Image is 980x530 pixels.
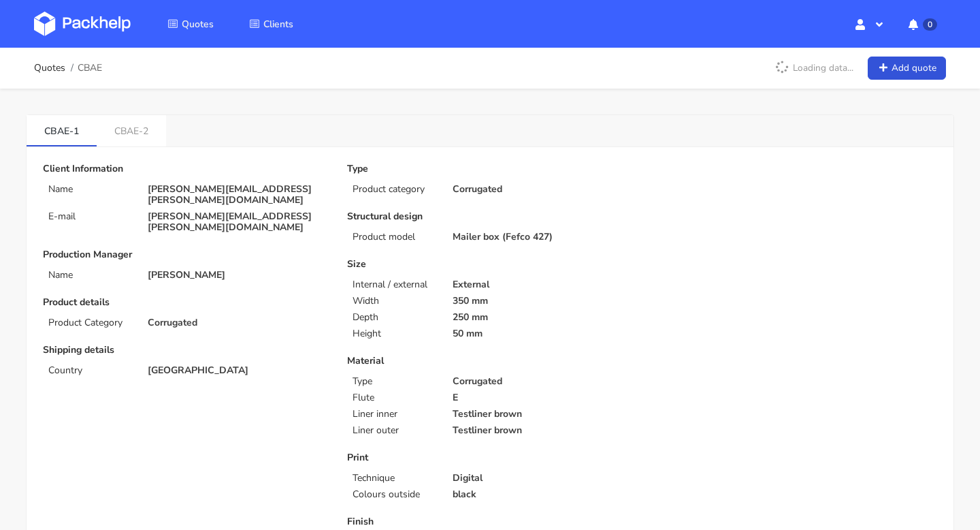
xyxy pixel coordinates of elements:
[453,232,633,243] p: Mailer box (Fefco 427)
[148,211,328,233] p: [PERSON_NAME][EMAIL_ADDRESS][PERSON_NAME][DOMAIN_NAME]
[43,249,328,260] p: Production Manager
[868,57,946,80] a: Add quote
[263,18,293,31] span: Clients
[353,328,436,339] p: Height
[453,312,633,323] p: 250 mm
[453,473,633,484] p: Digital
[48,211,131,222] p: E-mail
[148,317,328,328] p: Corrugated
[353,312,436,323] p: Depth
[453,376,633,387] p: Corrugated
[453,184,633,195] p: Corrugated
[27,115,97,145] a: CBAE-1
[353,184,436,195] p: Product category
[48,317,131,328] p: Product Category
[34,12,131,36] img: Dashboard
[353,376,436,387] p: Type
[453,489,633,500] p: black
[353,489,436,500] p: Colours outside
[353,296,436,307] p: Width
[43,163,328,174] p: Client Information
[453,296,633,307] p: 350 mm
[148,365,328,376] p: [GEOGRAPHIC_DATA]
[347,452,632,463] p: Print
[182,18,214,31] span: Quotes
[353,473,436,484] p: Technique
[353,409,436,420] p: Liner inner
[48,184,131,195] p: Name
[347,163,632,174] p: Type
[347,259,632,270] p: Size
[453,409,633,420] p: Testliner brown
[34,63,65,74] a: Quotes
[48,365,131,376] p: Country
[453,392,633,403] p: E
[453,425,633,436] p: Testliner brown
[148,184,328,206] p: [PERSON_NAME][EMAIL_ADDRESS][PERSON_NAME][DOMAIN_NAME]
[78,63,102,74] span: CBAE
[97,115,166,145] a: CBAE-2
[347,211,632,222] p: Structural design
[233,12,310,36] a: Clients
[768,57,860,80] p: Loading data...
[353,232,436,243] p: Product model
[48,270,131,281] p: Name
[43,297,328,308] p: Product details
[148,270,328,281] p: [PERSON_NAME]
[898,12,946,36] button: 0
[43,345,328,356] p: Shipping details
[453,328,633,339] p: 50 mm
[34,54,102,82] nav: breadcrumb
[353,279,436,290] p: Internal / external
[151,12,230,36] a: Quotes
[353,425,436,436] p: Liner outer
[353,392,436,403] p: Flute
[347,516,632,527] p: Finish
[347,356,632,367] p: Material
[923,18,937,31] span: 0
[453,279,633,290] p: External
